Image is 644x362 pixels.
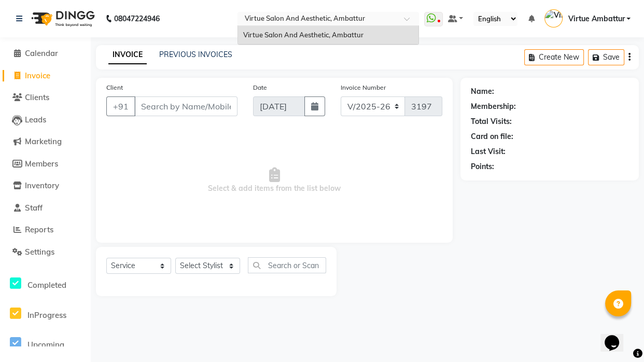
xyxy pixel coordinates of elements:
[25,180,59,190] span: Inventory
[106,129,442,232] span: Select & add items from the list below
[471,116,512,127] div: Total Visits:
[237,25,419,45] ng-dropdown-panel: Options list
[3,202,88,214] a: Staff
[27,340,64,350] span: Upcoming
[471,161,494,172] div: Points:
[471,86,494,97] div: Name:
[134,96,237,116] input: Search by Name/Mobile/Email/Code
[25,71,50,80] span: Invoice
[3,114,88,126] a: Leads
[25,115,46,124] span: Leads
[568,13,624,24] span: Virtue Ambattur
[3,136,88,148] a: Marketing
[27,280,66,290] span: Completed
[114,4,160,33] b: 08047224946
[108,46,147,64] a: INVOICE
[524,49,584,65] button: Create New
[243,31,363,39] span: Virtue Salon And Aesthetic, Ambattur
[106,83,123,92] label: Client
[341,83,386,92] label: Invoice Number
[3,180,88,192] a: Inventory
[3,224,88,236] a: Reports
[25,92,49,102] span: Clients
[3,246,88,258] a: Settings
[3,48,88,60] a: Calendar
[25,247,54,257] span: Settings
[3,92,88,104] a: Clients
[27,310,66,320] span: InProgress
[25,136,62,146] span: Marketing
[25,225,53,234] span: Reports
[3,70,88,82] a: Invoice
[471,146,506,157] div: Last Visit:
[253,83,267,92] label: Date
[588,49,624,65] button: Save
[106,96,135,116] button: +91
[25,203,43,213] span: Staff
[600,321,634,352] iframe: chat widget
[159,50,232,59] a: PREVIOUS INVOICES
[3,158,88,170] a: Members
[544,9,563,27] img: Virtue Ambattur
[471,131,513,142] div: Card on file:
[25,48,58,58] span: Calendar
[26,4,97,33] img: logo
[471,101,516,112] div: Membership:
[248,257,326,273] input: Search or Scan
[25,159,58,169] span: Members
